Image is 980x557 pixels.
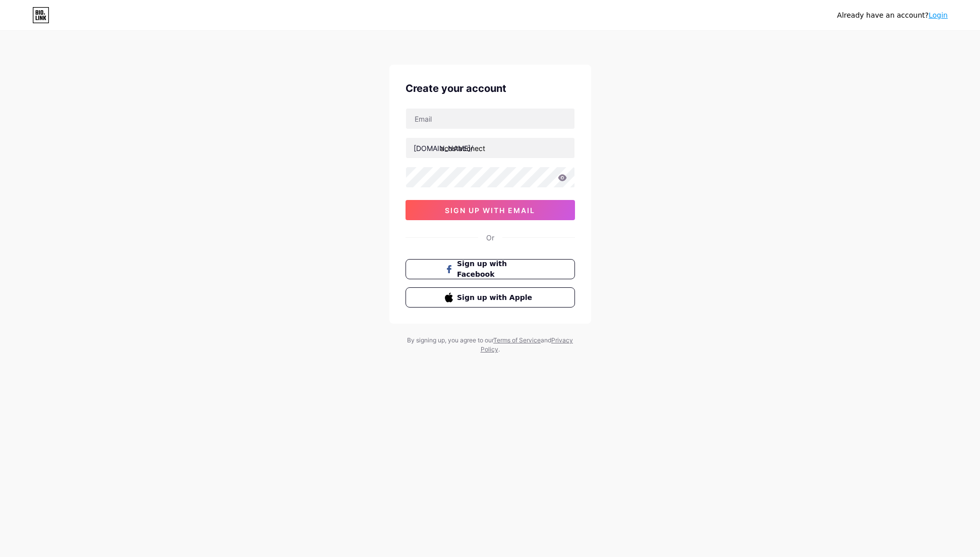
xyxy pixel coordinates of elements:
[405,336,576,354] div: By signing up, you agree to our and .
[493,336,541,344] a: Terms of Service
[406,81,575,96] div: Create your account
[457,259,535,280] span: Sign up with Facebook
[406,287,575,308] button: Sign up with Apple
[445,206,535,215] span: sign up with email
[486,232,494,243] div: Or
[837,10,948,21] div: Already have an account?
[457,292,535,303] span: Sign up with Apple
[414,143,473,154] div: [DOMAIN_NAME]/
[406,200,575,220] button: sign up with email
[929,11,948,19] a: Login
[406,109,574,129] input: Email
[406,138,574,158] input: username
[406,259,575,279] button: Sign up with Facebook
